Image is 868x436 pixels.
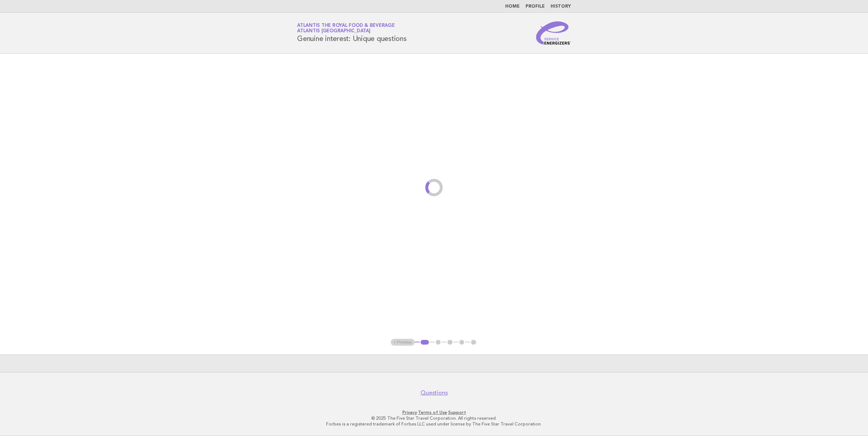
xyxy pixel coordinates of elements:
[505,4,520,9] a: Home
[551,4,571,9] a: History
[212,421,656,427] p: Forbes is a registered trademark of Forbes LLC used under license by The Five Star Travel Corpora...
[421,389,448,396] a: Questions
[536,21,571,45] img: Service Energizers
[418,410,447,415] a: Terms of Use
[297,24,407,42] h1: Genuine interest: Unique questions
[297,23,395,33] a: Atlantis the Royal Food & BeverageAtlantis [GEOGRAPHIC_DATA]
[212,410,656,415] p: · ·
[526,4,545,9] a: Profile
[297,29,370,34] span: Atlantis [GEOGRAPHIC_DATA]
[212,415,656,421] p: © 2025 The Five Star Travel Corporation. All rights reserved.
[402,410,417,415] a: Privacy
[448,410,466,415] a: Support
